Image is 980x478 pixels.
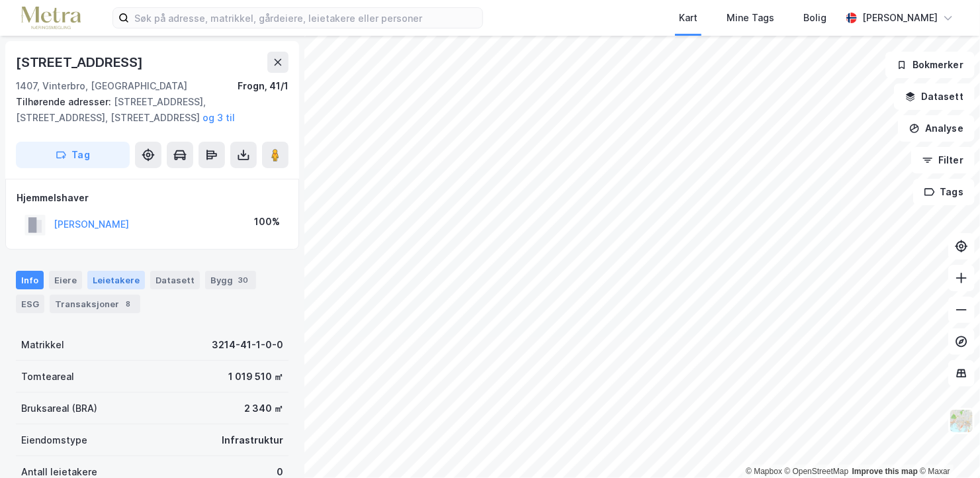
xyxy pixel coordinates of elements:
div: 1407, Vinterbro, [GEOGRAPHIC_DATA] [16,78,187,94]
div: Eiere [49,271,82,289]
div: Kontrollprogram for chat [914,414,980,478]
div: Kart [679,10,697,26]
iframe: Chat Widget [914,414,980,478]
div: Mine Tags [727,10,774,26]
div: Hjemmelshaver [17,190,288,206]
div: 2 340 ㎡ [244,401,283,416]
div: Datasett [150,271,200,289]
div: Frogn, 41/1 [238,78,289,94]
div: [STREET_ADDRESS], [STREET_ADDRESS], [STREET_ADDRESS] [16,94,278,126]
div: [PERSON_NAME] [862,10,938,26]
a: Improve this map [852,467,918,476]
div: Transaksjoner [50,295,140,313]
button: Datasett [894,83,975,110]
button: Filter [911,147,975,173]
div: Matrikkel [21,337,64,353]
a: OpenStreetMap [785,467,849,476]
div: Bolig [803,10,826,26]
input: Søk på adresse, matrikkel, gårdeiere, leietakere eller personer [129,8,482,28]
div: 100% [254,214,280,230]
div: 3214-41-1-0-0 [212,337,283,353]
button: Bokmerker [885,52,975,78]
div: Tomteareal [21,369,74,385]
div: ESG [16,295,44,313]
img: Z [949,408,974,434]
button: Analyse [898,115,975,142]
button: Tag [16,142,130,168]
div: 8 [122,297,135,311]
div: Bygg [205,271,256,289]
img: metra-logo.256734c3b2bbffee19d4.png [21,7,81,30]
button: Tags [913,179,975,205]
div: Leietakere [87,271,145,289]
div: Eiendomstype [21,432,87,448]
a: Mapbox [746,467,782,476]
div: Bruksareal (BRA) [21,401,97,416]
div: 30 [236,273,251,287]
div: [STREET_ADDRESS] [16,52,146,73]
div: 1 019 510 ㎡ [228,369,283,385]
div: Info [16,271,44,289]
div: Infrastruktur [222,432,283,448]
span: Tilhørende adresser: [16,96,114,107]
